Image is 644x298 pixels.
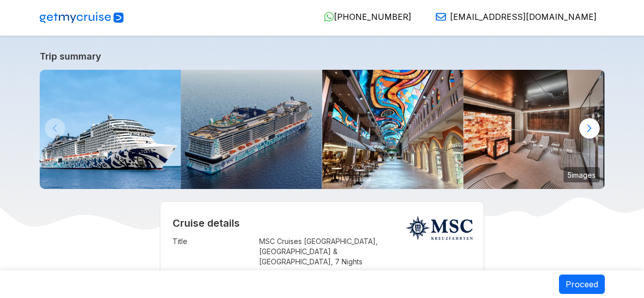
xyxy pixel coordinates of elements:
[173,217,472,229] h2: Cruise details
[436,12,446,22] img: Email
[259,234,472,269] td: MSC Cruises [GEOGRAPHIC_DATA], [GEOGRAPHIC_DATA] & [GEOGRAPHIC_DATA], 7 Nights
[559,275,605,294] button: Proceed
[40,51,605,62] a: Trip summary
[450,12,597,22] span: [EMAIL_ADDRESS][DOMAIN_NAME]
[254,269,259,283] td: :
[173,269,254,283] td: Travel ID
[259,269,472,283] td: PASSENGER/290925/14482
[254,234,259,269] td: :
[463,70,605,189] img: msc-euribia-msc-aurea-spa.jpg
[316,12,411,22] a: [PHONE_NUMBER]
[40,70,181,189] img: 3.-MSC-EURIBIA.jpg
[334,12,411,22] span: [PHONE_NUMBER]
[564,167,600,182] small: 5 images
[324,12,334,22] img: WhatsApp
[428,12,597,22] a: [EMAIL_ADDRESS][DOMAIN_NAME]
[181,70,322,189] img: b9ac817bb67756416f3ab6da6968c64a.jpeg
[322,70,464,189] img: msc-euribia-galleria.jpg
[173,234,254,269] td: Title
